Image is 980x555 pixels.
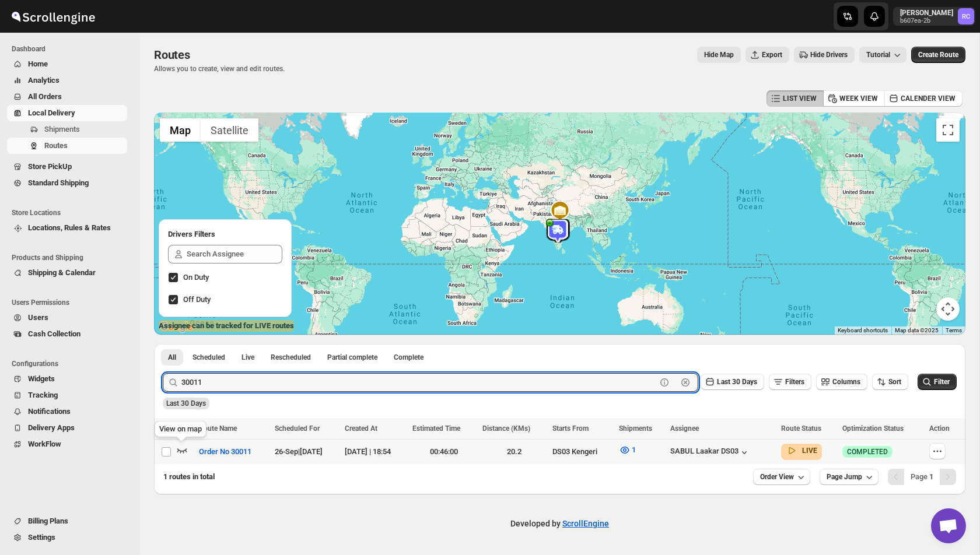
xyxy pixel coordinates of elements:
span: Shipping & Calendar [28,268,96,277]
button: Toggle fullscreen view [936,118,960,142]
button: CALENDER VIEW [884,90,963,107]
div: Open chat [931,508,966,543]
text: RC [962,13,970,20]
span: Starts From [552,424,589,433]
p: [PERSON_NAME] [900,8,953,17]
button: LIST VIEW [766,90,824,107]
a: ScrollEngine [562,519,609,528]
nav: Pagination [888,469,956,485]
span: Billing Plans [28,517,68,525]
button: All routes [161,349,183,366]
span: Notifications [28,407,71,416]
span: Columns [832,378,860,386]
span: Export [762,50,782,59]
button: Tutorial [859,47,907,63]
span: Page Jump [827,472,862,482]
span: Rescheduled [271,353,311,362]
span: Local Delivery [28,108,75,117]
span: Partial complete [327,353,377,362]
span: 1 routes in total [163,472,215,481]
img: Google [157,319,195,335]
span: Shipments [44,125,80,134]
button: Shipping & Calendar [7,265,127,281]
b: 1 [929,472,933,481]
button: Locations, Rules & Rates [7,220,127,236]
button: WEEK VIEW [823,90,885,107]
span: Cash Collection [28,329,80,338]
span: Last 30 Days [717,378,757,386]
input: Search Assignee [187,245,282,264]
span: Users [28,313,48,322]
span: Route Status [781,424,821,433]
button: Analytics [7,72,127,89]
span: Live [242,353,254,362]
span: All [168,353,176,362]
button: Home [7,56,127,72]
p: b607ea-2b [900,17,953,24]
span: Routes [44,141,68,150]
span: Optimization Status [842,424,904,433]
span: Rahul Chopra [958,8,974,24]
button: Routes [7,138,127,154]
button: LIVE [786,445,817,456]
span: Home [28,59,48,68]
p: Developed by [510,518,609,529]
span: Delivery Apps [28,423,75,432]
span: Settings [28,533,55,542]
span: Store PickUp [28,162,72,171]
span: Page [911,472,933,481]
span: Standard Shipping [28,178,89,187]
button: Filters [769,374,811,390]
span: Off Duty [183,295,211,304]
span: Shipments [619,424,652,433]
span: Route Name [199,424,237,433]
span: 1 [632,445,636,454]
span: Analytics [28,76,60,85]
button: Order View [753,469,810,485]
button: Columns [816,374,867,390]
h2: Drivers Filters [168,229,282,240]
button: User menu [893,7,975,26]
span: Estimated Time [412,424,460,433]
span: Create Route [918,50,958,59]
button: Map camera controls [936,297,960,321]
span: Users Permissions [12,298,132,307]
div: [DATE] | 18:54 [345,446,405,458]
span: All Orders [28,92,62,101]
button: All Orders [7,89,127,105]
button: Show street map [160,118,201,142]
span: Scheduled For [275,424,320,433]
span: Scheduled [192,353,225,362]
button: Billing Plans [7,513,127,529]
button: Map action label [697,47,741,63]
span: Assignee [670,424,699,433]
span: LIST VIEW [783,94,817,103]
span: Filter [934,378,950,386]
p: Allows you to create, view and edit routes. [154,64,285,73]
span: Hide Drivers [810,50,848,59]
button: SABUL Laakar DS03 [670,447,750,458]
span: Store Locations [12,208,132,217]
div: 20.2 [482,446,545,458]
span: CALENDER VIEW [901,94,956,103]
span: Complete [394,353,423,362]
span: Created At [345,424,377,433]
a: Terms (opens in new tab) [946,327,962,333]
button: WorkFlow [7,436,127,452]
div: 00:46:00 [412,446,475,458]
a: Open this area in Google Maps (opens a new window) [157,319,195,335]
button: Show satellite imagery [201,118,258,142]
button: Shipments [7,121,127,138]
button: Export [745,47,789,63]
span: Action [929,424,950,433]
span: WEEK VIEW [839,94,878,103]
span: Tracking [28,391,58,399]
button: 1 [612,441,643,459]
button: Users [7,310,127,326]
button: Notifications [7,403,127,420]
span: Widgets [28,374,55,383]
input: Press enter after typing | Search Eg. Order No 30011 [181,373,656,392]
span: COMPLETED [847,447,888,456]
b: LIVE [802,447,817,455]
